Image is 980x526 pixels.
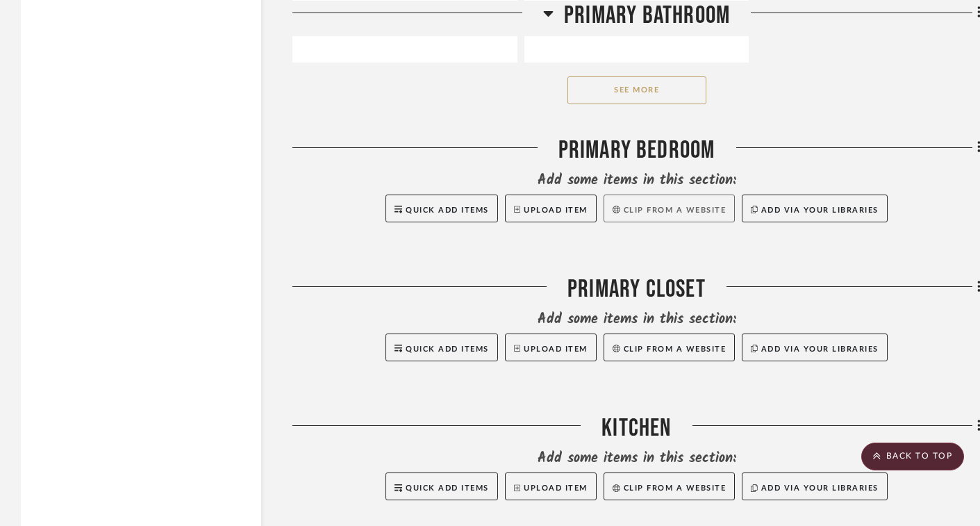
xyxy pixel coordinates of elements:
[861,443,964,470] scroll-to-top-button: BACK TO TOP
[604,334,735,361] button: Clip from a website
[742,472,888,500] button: Add via your libraries
[385,334,498,361] button: Quick Add Items
[406,206,489,214] span: Quick Add Items
[385,195,498,222] button: Quick Add Items
[742,334,888,361] button: Add via your libraries
[385,472,498,500] button: Quick Add Items
[604,472,735,500] button: Clip from a website
[505,195,597,222] button: Upload Item
[567,76,706,104] button: See More
[604,195,735,222] button: Clip from a website
[406,484,489,492] span: Quick Add Items
[505,472,597,500] button: Upload Item
[505,334,597,361] button: Upload Item
[406,345,489,353] span: Quick Add Items
[742,195,888,222] button: Add via your libraries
